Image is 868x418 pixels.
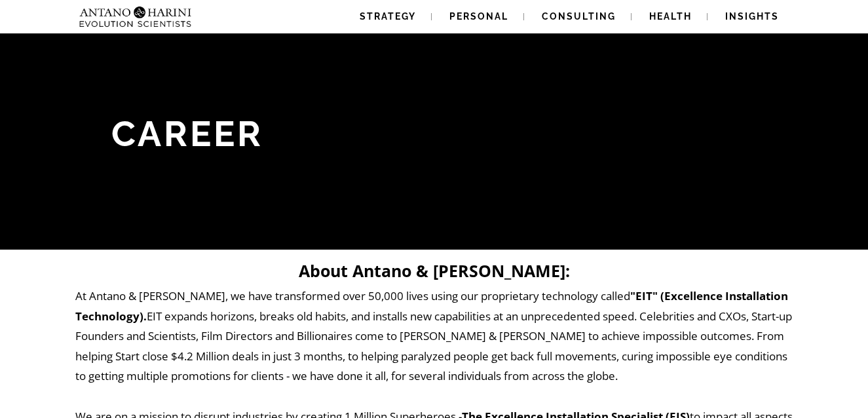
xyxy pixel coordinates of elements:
[360,11,416,22] span: Strategy
[449,11,508,22] span: Personal
[542,11,616,22] span: Consulting
[111,113,263,155] span: Career
[725,11,779,22] span: Insights
[299,259,570,282] strong: About Antano & [PERSON_NAME]:
[649,11,692,22] span: Health
[75,288,788,324] strong: "EIT" (Excellence Installation Technology).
